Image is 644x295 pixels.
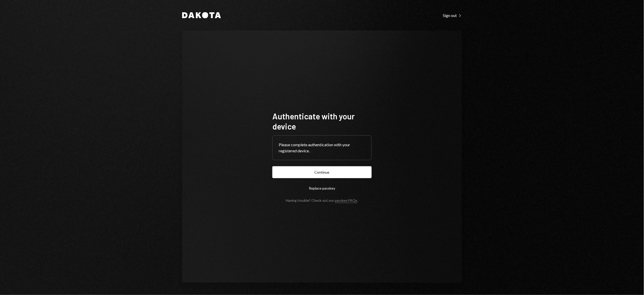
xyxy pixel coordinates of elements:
div: Please complete authentication with your registered device. [279,142,365,154]
h1: Authenticate with your device [272,111,372,131]
div: Sign out [443,13,462,18]
button: Continue [272,166,372,178]
a: Sign out [443,12,462,18]
a: passkey FAQs [335,198,357,203]
div: Having trouble? Check out our . [286,198,358,202]
button: Replace passkey [272,182,372,194]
